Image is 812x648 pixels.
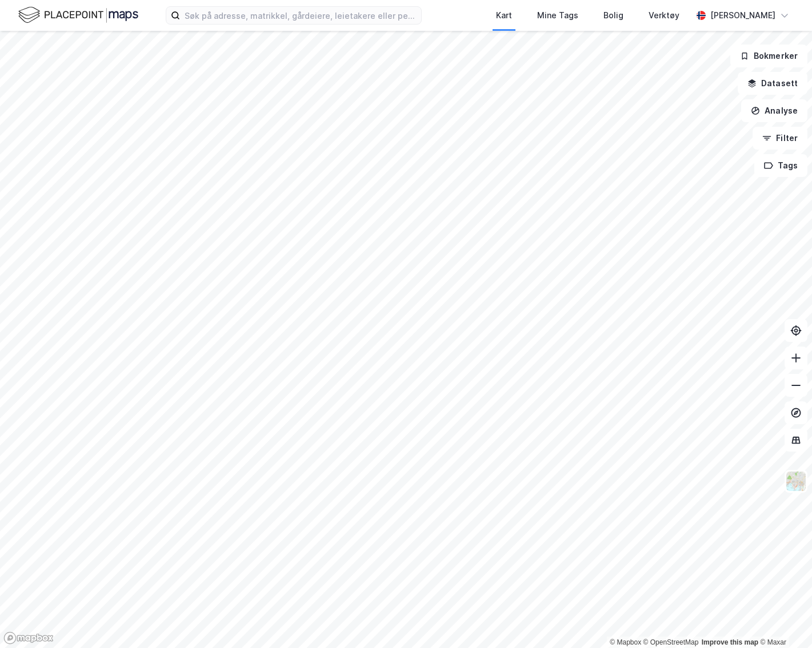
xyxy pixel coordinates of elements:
[496,9,512,22] div: Kart
[180,7,421,24] input: Søk på adresse, matrikkel, gårdeiere, leietakere eller personer
[18,5,138,25] img: logo.f888ab2527a4732fd821a326f86c7f29.svg
[537,9,578,22] div: Mine Tags
[649,9,679,22] div: Verktøy
[755,593,812,648] iframe: Chat Widget
[603,9,623,22] div: Bolig
[710,9,775,22] div: [PERSON_NAME]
